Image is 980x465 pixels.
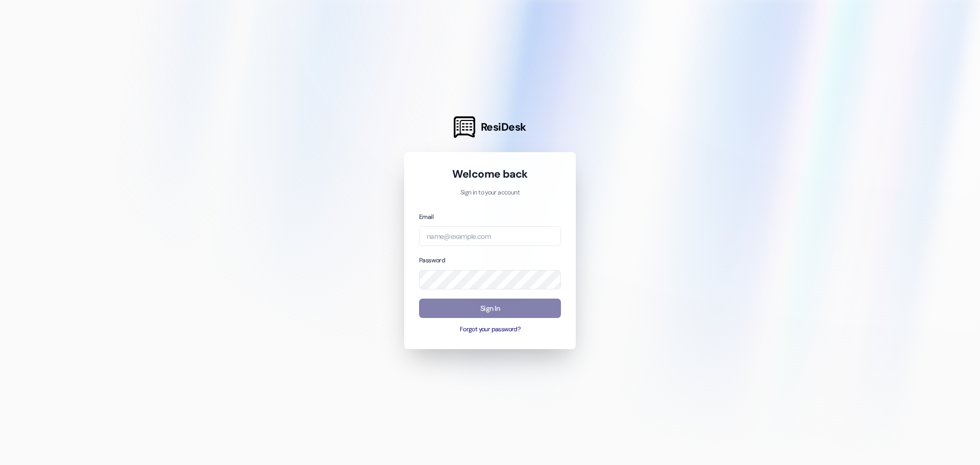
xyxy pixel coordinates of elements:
p: Sign in to your account [419,188,561,198]
h1: Welcome back [419,167,561,181]
button: Sign In [419,299,561,319]
label: Password [419,256,445,264]
span: ResiDesk [481,120,526,134]
label: Email [419,213,433,221]
img: ResiDesk Logo [454,116,475,138]
button: Forgot your password? [419,325,561,334]
input: name@example.com [419,226,561,246]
